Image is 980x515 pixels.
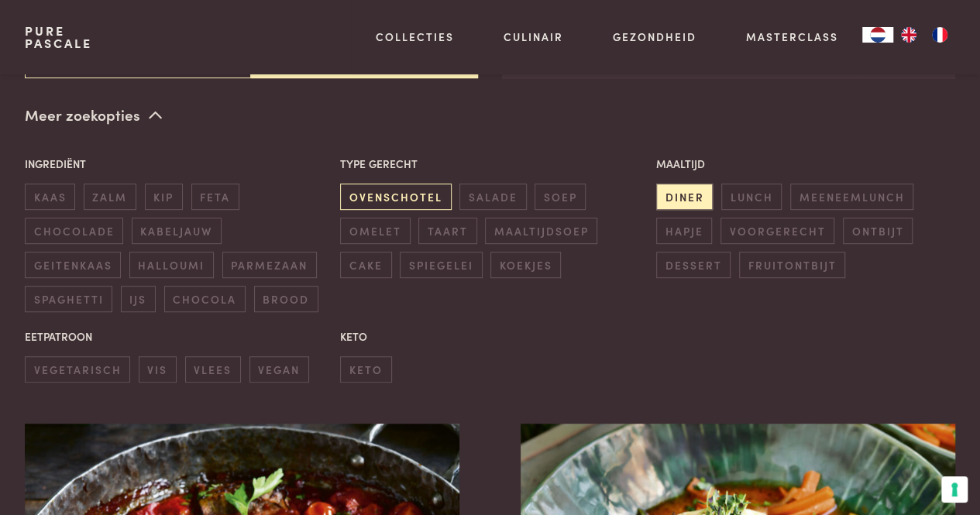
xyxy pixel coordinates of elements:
[121,286,156,311] span: ijs
[656,218,712,243] span: hapje
[164,286,246,311] span: chocola
[613,29,696,45] a: Gezondheid
[25,356,130,382] span: vegetarisch
[893,27,955,43] ul: Language list
[25,328,324,345] p: Eetpatroon
[941,476,968,503] button: Uw voorkeuren voor toestemming voor trackingtechnologieën
[25,286,112,311] span: spaghetti
[535,184,586,209] span: soep
[25,184,75,209] span: kaas
[25,218,123,243] span: chocolade
[145,184,183,209] span: kip
[843,218,913,243] span: ontbijt
[400,252,482,277] span: spiegelei
[25,156,324,172] p: Ingrediënt
[191,184,239,209] span: feta
[862,27,893,43] a: NL
[25,252,121,277] span: geitenkaas
[745,29,837,45] a: Masterclass
[924,27,955,43] a: FR
[790,184,913,209] span: meeneemlunch
[862,27,893,43] div: Language
[129,252,214,277] span: halloumi
[485,218,597,243] span: maaltijdsoep
[862,27,955,43] aside: Language selected: Nederlands
[340,156,639,172] p: Type gerecht
[656,184,713,209] span: diner
[25,104,162,127] p: Meer zoekopties
[490,252,561,277] span: koekjes
[656,252,731,277] span: dessert
[254,286,318,311] span: brood
[249,356,309,382] span: vegan
[504,29,563,45] a: Culinair
[418,218,476,243] span: taart
[721,184,782,209] span: lunch
[459,184,526,209] span: salade
[340,218,410,243] span: omelet
[132,218,222,243] span: kabeljauw
[739,252,845,277] span: fruitontbijt
[222,252,317,277] span: parmezaan
[340,356,391,382] span: keto
[893,27,924,43] a: EN
[720,218,834,243] span: voorgerecht
[656,156,955,172] p: Maaltijd
[139,356,177,382] span: vis
[185,356,241,382] span: vlees
[25,25,92,50] a: PurePascale
[340,252,391,277] span: cake
[340,184,451,209] span: ovenschotel
[84,184,136,209] span: zalm
[376,29,454,45] a: Collecties
[340,328,639,345] p: Keto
